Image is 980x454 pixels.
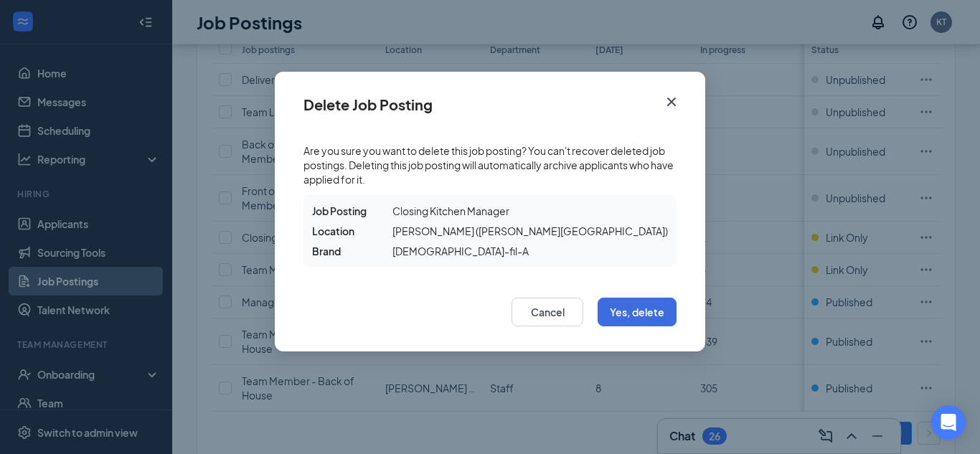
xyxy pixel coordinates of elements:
svg: Cross [663,93,680,110]
span: Job Posting [312,204,367,218]
button: Close [652,72,705,118]
span: Brand [312,244,341,258]
span: [PERSON_NAME] ([PERSON_NAME][GEOGRAPHIC_DATA]) [392,224,668,238]
div: Open Intercom Messenger [931,405,966,440]
span: Are you sure you want to delete this job posting? You can't recover deleted job postings. Deletin... [303,143,677,186]
div: Delete Job Posting [303,97,433,113]
span: [DEMOGRAPHIC_DATA]-fil-A [392,244,529,258]
span: Closing Kitchen Manager [392,204,509,218]
button: Cancel [512,298,583,326]
button: Yes, delete [598,298,677,326]
span: Location [312,224,354,238]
